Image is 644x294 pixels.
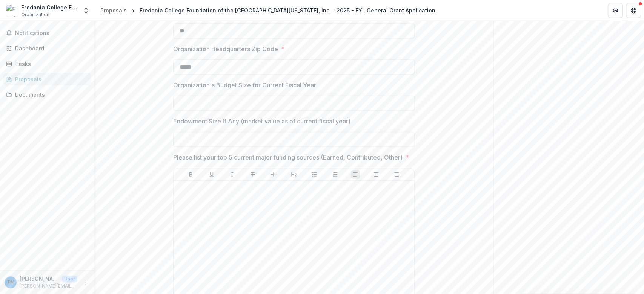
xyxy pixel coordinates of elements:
button: More [80,278,89,287]
button: Heading 1 [269,170,278,179]
p: [PERSON_NAME] [20,275,59,283]
button: Align Center [372,170,381,179]
span: Organization [21,11,49,18]
a: Proposals [97,5,130,16]
button: Strike [248,170,257,179]
span: Notifications [15,30,88,37]
img: Fredonia College Foundation of the State University of New York, Inc. [6,5,18,17]
button: Notifications [3,27,91,39]
div: Dashboard [15,44,85,52]
nav: breadcrumb [97,5,438,16]
div: Fredonia College Foundation of the [GEOGRAPHIC_DATA][US_STATE], Inc. - 2025 - FYL General Grant A... [140,6,435,14]
div: Proposals [100,6,127,14]
div: Tim Murphy [7,280,14,285]
a: Dashboard [3,42,91,55]
p: Please list your top 5 current major funding sources (Earned, Contributed, Other) [173,153,403,162]
button: Align Right [392,170,401,179]
p: [PERSON_NAME][EMAIL_ADDRESS][PERSON_NAME][DOMAIN_NAME] [20,283,77,289]
button: Get Help [626,3,641,18]
a: Documents [3,88,91,101]
button: Underline [207,170,216,179]
p: Endowment Size If Any (market value as of current fiscal year) [173,117,350,126]
button: Align Left [351,170,360,179]
button: Open entity switcher [81,3,91,18]
button: Ordered List [330,170,340,179]
div: Documents [15,91,85,99]
button: Heading 2 [289,170,298,179]
button: Italicize [227,170,237,179]
a: Tasks [3,58,91,70]
a: Proposals [3,73,91,85]
div: Proposals [15,75,85,83]
div: Tasks [15,60,85,68]
button: Bullet List [310,170,319,179]
button: Partners [608,3,623,18]
p: Organization's Budget Size for Current Fiscal Year [173,81,316,90]
button: Bold [186,170,195,179]
p: User [62,276,77,282]
p: Organization Headquarters Zip Code [173,44,278,53]
div: Fredonia College Foundation of the [GEOGRAPHIC_DATA][US_STATE], Inc. [21,3,78,11]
